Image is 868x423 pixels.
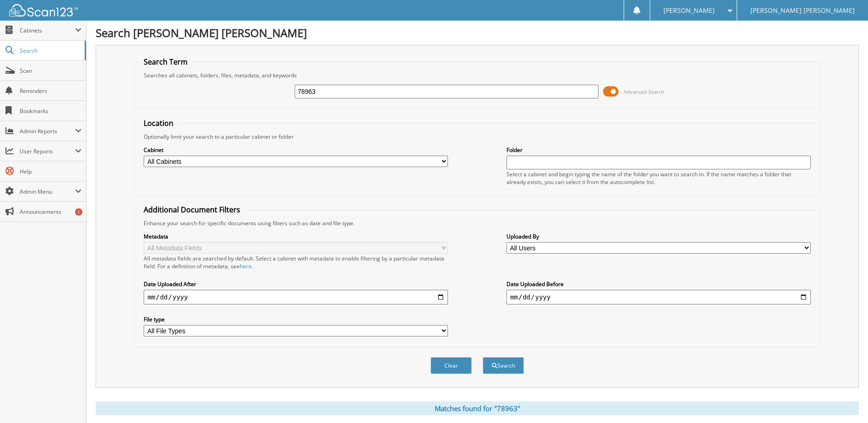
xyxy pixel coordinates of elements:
div: Select a cabinet and begin typing the name of the folder you want to search in. If the name match... [507,170,811,186]
span: [PERSON_NAME] [PERSON_NAME] [750,8,855,13]
span: Bookmarks [20,107,81,115]
span: Cabinets [20,27,75,34]
div: All metadata fields are searched by default. Select a cabinet with metadata to enable filtering b... [144,255,448,270]
label: File type [144,315,448,323]
div: Optionally limit your search to a particular cabinet or folder [139,133,815,141]
h1: Search [PERSON_NAME] [PERSON_NAME] [96,25,859,40]
div: Searches all cabinets, folders, files, metadata, and keywords [139,71,815,79]
label: Uploaded By [507,233,811,240]
img: scan123-logo-white.svg [9,4,78,16]
legend: Location [139,118,178,128]
input: end [507,290,811,304]
span: Admin Menu [20,188,75,195]
label: Metadata [144,233,448,240]
span: Advanced Search [624,88,664,95]
input: start [144,290,448,304]
button: Clear [431,357,472,374]
a: here [240,262,252,270]
button: Search [483,357,524,374]
span: Search [20,47,80,54]
label: Date Uploaded Before [507,280,811,288]
legend: Search Term [139,57,192,67]
div: Enhance your search for specific documents using filters such as date and file type. [139,219,815,227]
legend: Additional Document Filters [139,205,245,215]
span: [PERSON_NAME] [663,8,715,13]
span: Announcements [20,208,81,216]
label: Folder [507,146,811,154]
span: Help [20,168,81,175]
span: User Reports [20,147,75,155]
div: Matches found for "78963" [96,401,859,415]
span: Admin Reports [20,127,75,135]
label: Cabinet [144,146,448,154]
span: Reminders [20,87,81,95]
div: 1 [75,208,82,216]
span: Scan [20,67,81,75]
label: Date Uploaded After [144,280,448,288]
